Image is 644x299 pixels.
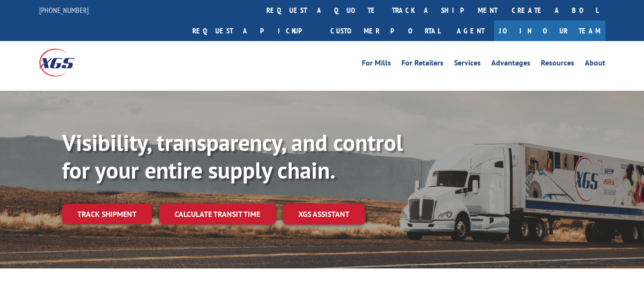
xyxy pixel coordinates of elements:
a: For Mills [362,59,391,70]
a: Request a pickup [185,21,323,41]
a: Calculate transit time [159,204,275,224]
a: Resources [541,59,574,70]
a: Track shipment [62,204,152,224]
a: About [585,59,605,70]
a: Advantages [491,59,530,70]
a: [PHONE_NUMBER] [39,5,89,15]
a: Customer Portal [323,21,447,41]
a: Agent [447,21,494,41]
a: For Retailers [401,59,443,70]
a: XGS ASSISTANT [283,204,365,224]
a: Join Our Team [494,21,605,41]
b: Visibility, transparency, and control for your entire supply chain. [62,128,403,185]
a: Services [454,59,481,70]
